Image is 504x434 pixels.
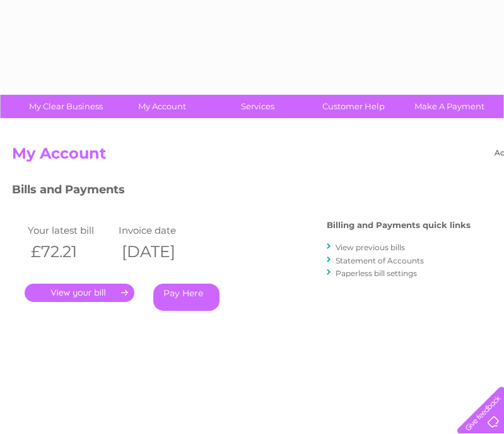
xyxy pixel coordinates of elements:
[336,243,405,252] a: View previous bills
[153,284,220,311] a: Pay Here
[110,95,214,118] a: My Account
[336,256,424,265] a: Statement of Accounts
[327,220,471,230] h4: Billing and Payments quick links
[14,95,118,118] a: My Clear Business
[25,239,115,265] th: £72.21
[397,95,501,118] a: Make A Payment
[206,95,310,118] a: Services
[336,268,417,278] a: Paperless bill settings
[12,181,471,203] h3: Bills and Payments
[25,284,134,302] a: .
[115,239,206,265] th: [DATE]
[115,222,206,239] td: Invoice date
[302,95,406,118] a: Customer Help
[25,222,115,239] td: Your latest bill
